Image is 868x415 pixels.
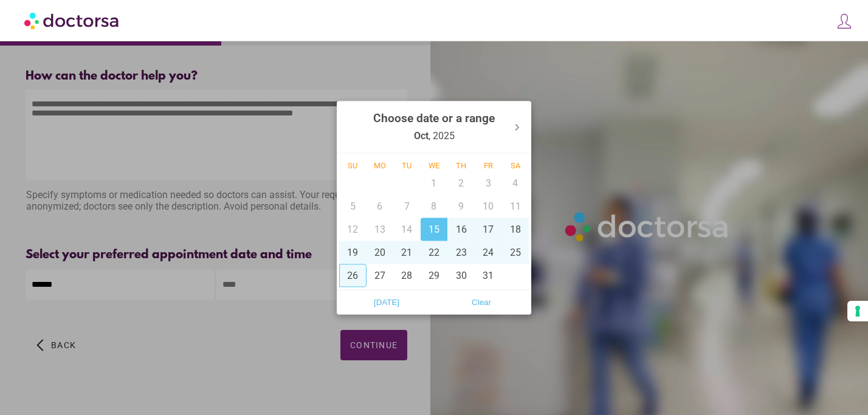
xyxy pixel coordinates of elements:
div: 17 [475,218,502,241]
div: 4 [501,171,529,194]
div: 15 [421,218,448,241]
div: Mo [367,160,394,170]
div: , 2025 [373,103,495,150]
div: 14 [393,218,421,241]
div: 19 [339,241,367,264]
div: 25 [501,241,529,264]
div: 10 [475,194,502,218]
div: 24 [475,241,502,264]
button: Clear [434,292,529,312]
div: 29 [421,264,448,287]
div: 6 [367,194,394,218]
div: 26 [339,264,367,287]
div: We [421,160,448,170]
div: 8 [421,194,448,218]
div: 21 [393,241,421,264]
div: 30 [447,264,475,287]
div: 31 [475,264,502,287]
div: Tu [393,160,421,170]
div: 18 [501,218,529,241]
div: 23 [447,241,475,264]
div: 3 [475,171,502,194]
strong: Choose date or a range [373,111,495,125]
div: 13 [367,218,394,241]
img: icons8-customer-100.png [836,13,853,30]
div: 20 [367,241,394,264]
div: 12 [339,218,367,241]
div: 11 [501,194,529,218]
img: Doctorsa.com [24,7,120,34]
div: 7 [393,194,421,218]
div: 1 [421,171,448,194]
div: 16 [447,218,475,241]
div: 27 [367,264,394,287]
span: [DATE] [343,293,430,311]
div: Fr [475,160,502,170]
div: 22 [421,241,448,264]
div: 5 [339,194,367,218]
span: Clear [438,293,525,311]
strong: Oct [414,129,429,141]
button: [DATE] [339,292,434,312]
div: 2 [447,171,475,194]
div: 9 [447,194,475,218]
div: Th [447,160,475,170]
div: Sa [501,160,529,170]
div: 28 [393,264,421,287]
div: Su [339,160,367,170]
button: Your consent preferences for tracking technologies [847,301,868,321]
